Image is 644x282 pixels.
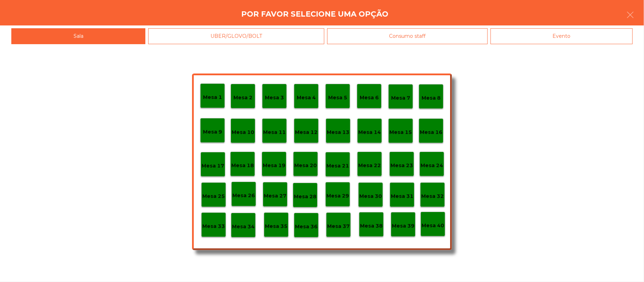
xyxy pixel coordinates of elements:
p: Mesa 36 [295,223,318,231]
p: Mesa 11 [263,128,286,136]
p: Mesa 21 [326,162,349,170]
p: Mesa 14 [358,128,381,136]
p: Mesa 29 [326,192,349,200]
p: Mesa 23 [390,161,413,170]
p: Mesa 8 [422,94,441,102]
p: Mesa 31 [391,192,413,200]
p: Mesa 1 [203,93,222,101]
div: Evento [491,28,633,44]
div: Sala [11,28,145,44]
p: Mesa 20 [294,161,317,170]
p: Mesa 27 [264,192,286,200]
p: Mesa 28 [294,193,317,201]
p: Mesa 5 [328,94,347,102]
p: Mesa 38 [360,222,383,230]
div: Consumo staff [327,28,488,44]
p: Mesa 10 [232,128,254,136]
p: Mesa 30 [359,192,382,200]
p: Mesa 3 [265,94,284,102]
p: Mesa 24 [420,161,443,170]
p: Mesa 18 [231,161,254,170]
div: UBER/GLOVO/BOLT [148,28,324,44]
p: Mesa 6 [360,94,379,102]
p: Mesa 33 [202,222,225,230]
p: Mesa 25 [202,192,225,200]
p: Mesa 16 [420,128,442,136]
p: Mesa 9 [203,128,222,136]
h4: Por favor selecione uma opção [242,9,389,19]
p: Mesa 37 [327,222,350,230]
p: Mesa 15 [389,128,412,136]
p: Mesa 7 [391,94,410,102]
p: Mesa 39 [392,222,414,230]
p: Mesa 32 [421,192,444,200]
p: Mesa 2 [233,94,253,102]
p: Mesa 26 [232,192,255,200]
p: Mesa 40 [422,222,444,230]
p: Mesa 4 [297,94,316,102]
p: Mesa 13 [327,128,349,136]
p: Mesa 22 [358,161,381,170]
p: Mesa 35 [265,222,288,230]
p: Mesa 12 [295,128,318,136]
p: Mesa 19 [263,161,285,170]
p: Mesa 17 [202,162,224,170]
p: Mesa 34 [232,223,255,231]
